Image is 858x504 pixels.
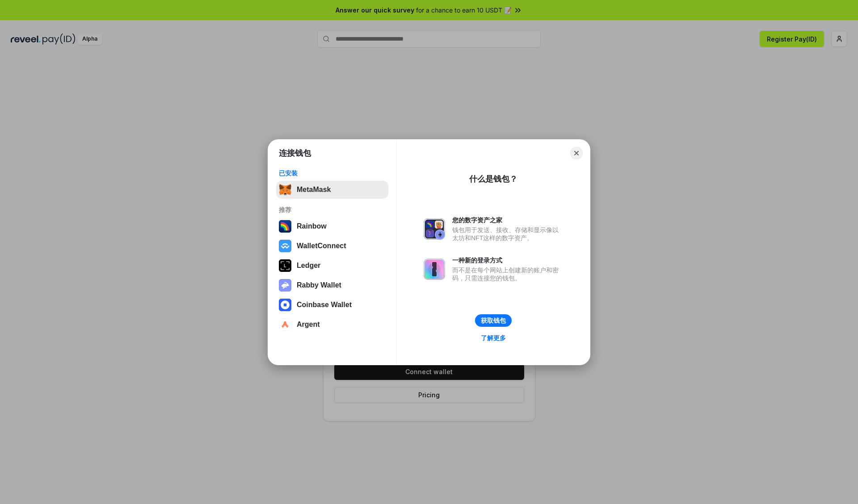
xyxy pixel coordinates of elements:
[279,240,291,252] img: svg+xml,%3Csvg%20width%3D%2228%22%20height%3D%2228%22%20viewBox%3D%220%200%2028%2028%22%20fill%3D...
[279,169,386,177] div: 已安装
[276,316,388,333] button: Argent
[297,281,341,289] div: Rabby Wallet
[481,317,506,325] div: 获取钱包
[276,276,388,294] button: Rabby Wallet
[279,318,291,331] img: svg+xml,%3Csvg%20width%3D%2228%22%20height%3D%2228%22%20viewBox%3D%220%200%2028%2028%22%20fill%3D...
[424,218,445,240] img: svg+xml,%3Csvg%20xmlns%3D%22http%3A%2F%2Fwww.w3.org%2F2000%2Fsvg%22%20fill%3D%22none%22%20viewBox...
[297,262,320,270] div: Ledger
[452,216,563,224] div: 您的数字资产之家
[481,334,506,342] div: 了解更多
[297,186,331,194] div: MetaMask
[297,321,320,329] div: Argent
[475,314,512,327] button: 获取钱包
[279,183,291,196] img: svg+xml,%3Csvg%20fill%3D%22none%22%20height%3D%2233%22%20viewBox%3D%220%200%2035%2033%22%20width%...
[469,174,517,184] div: 什么是钱包？
[297,301,352,309] div: Coinbase Wallet
[276,296,388,314] button: Coinbase Wallet
[279,279,291,292] img: svg+xml,%3Csvg%20xmlns%3D%22http%3A%2F%2Fwww.w3.org%2F2000%2Fsvg%22%20fill%3D%22none%22%20viewBox...
[279,206,386,214] div: 推荐
[279,259,291,272] img: svg+xml,%3Csvg%20xmlns%3D%22http%3A%2F%2Fwww.w3.org%2F2000%2Fsvg%22%20width%3D%2228%22%20height%3...
[424,258,445,280] img: svg+xml,%3Csvg%20xmlns%3D%22http%3A%2F%2Fwww.w3.org%2F2000%2Fsvg%22%20fill%3D%22none%22%20viewBox...
[279,148,311,158] h1: 连接钱包
[570,147,583,159] button: Close
[452,266,563,282] div: 而不是在每个网站上创建新的账户和密码，只需连接您的钱包。
[297,222,327,230] div: Rainbow
[276,257,388,275] button: Ledger
[276,237,388,255] button: WalletConnect
[475,332,511,344] a: 了解更多
[452,256,563,264] div: 一种新的登录方式
[276,217,388,235] button: Rainbow
[297,242,346,250] div: WalletConnect
[276,181,388,199] button: MetaMask
[279,220,291,233] img: svg+xml,%3Csvg%20width%3D%22120%22%20height%3D%22120%22%20viewBox%3D%220%200%20120%20120%22%20fil...
[279,299,291,311] img: svg+xml,%3Csvg%20width%3D%2228%22%20height%3D%2228%22%20viewBox%3D%220%200%2028%2028%22%20fill%3D...
[452,226,563,242] div: 钱包用于发送、接收、存储和显示像以太坊和NFT这样的数字资产。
